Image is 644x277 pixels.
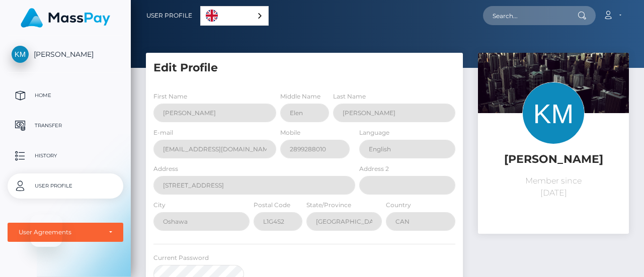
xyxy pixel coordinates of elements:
[254,201,290,210] label: Postal Code
[200,6,269,26] aside: Language selected: English
[386,201,411,210] label: Country
[21,8,110,28] img: MassPay
[19,228,101,236] div: User Agreements
[200,6,269,26] div: Language
[306,201,351,210] label: State/Province
[333,92,366,101] label: Last Name
[8,50,123,59] span: [PERSON_NAME]
[12,178,119,194] p: User Profile
[153,60,455,76] h5: Edit Profile
[8,143,123,168] a: History
[153,128,173,137] label: E-mail
[486,152,621,167] h5: [PERSON_NAME]
[30,215,62,247] iframe: Button to launch messaging window
[153,164,178,173] label: Address
[153,253,209,262] label: Current Password
[8,113,123,138] a: Transfer
[8,223,123,242] button: User Agreements
[486,175,621,199] p: Member since [DATE]
[201,7,268,25] a: English
[12,88,119,103] p: Home
[280,128,300,137] label: Mobile
[12,118,119,133] p: Transfer
[359,164,389,173] label: Address 2
[483,6,578,25] input: Search...
[359,128,389,137] label: Language
[8,83,123,108] a: Home
[280,92,320,101] label: Middle Name
[153,92,187,101] label: First Name
[478,53,629,153] img: ...
[12,148,119,163] p: History
[8,173,123,199] a: User Profile
[146,5,192,26] a: User Profile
